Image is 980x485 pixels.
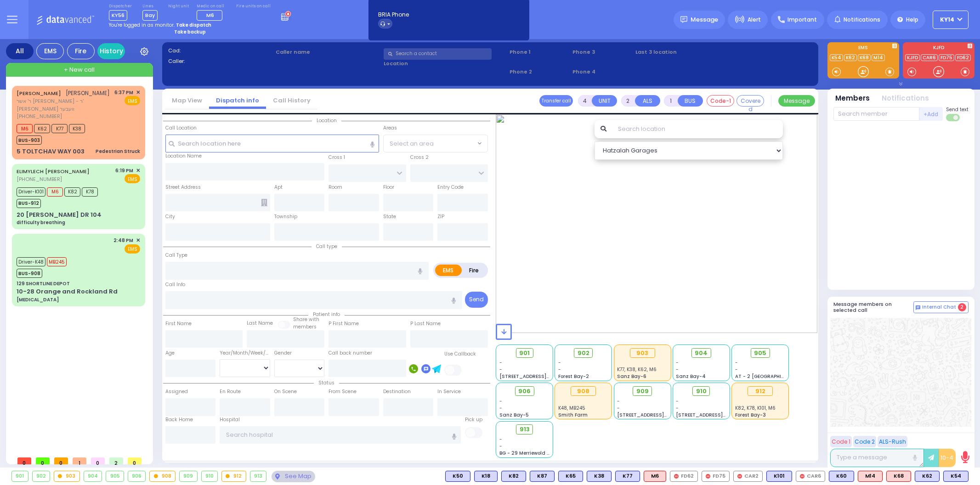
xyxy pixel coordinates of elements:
[66,89,110,97] span: [PERSON_NAME]
[437,388,461,395] label: In Service
[165,124,197,132] label: Call Location
[612,120,782,138] input: Search location
[209,96,266,105] a: Dispatch info
[733,471,763,482] div: CAR2
[499,436,502,443] span: -
[293,323,317,330] span: members
[180,471,197,481] div: 909
[125,174,140,183] span: EMS
[36,14,97,25] img: Logo
[17,269,42,278] span: BUS-908
[558,471,583,482] div: BLS
[796,471,825,482] div: CAR6
[220,350,270,357] div: Year/Month/Week/Day
[787,16,817,24] span: Important
[499,359,502,366] span: -
[96,148,140,155] div: Pedestrian Struck
[499,398,502,405] span: -
[128,471,146,481] div: 906
[64,65,95,74] span: + New call
[383,213,396,220] label: State
[735,405,776,412] span: K82, K78, K101, M6
[921,54,938,61] a: CAR6
[17,287,118,296] div: 10-28 Orange and Rockland Rd
[830,54,843,61] a: K54
[499,405,502,412] span: -
[510,48,569,56] span: Phone 1
[17,135,42,145] span: BUS-903
[617,405,620,412] span: -
[383,124,397,132] label: Areas
[17,280,70,287] div: 129 SHORTLINE DEPOT
[202,471,218,481] div: 910
[220,426,461,444] input: Search hospital
[136,167,140,175] span: ✕
[274,213,297,220] label: Township
[499,373,586,380] span: [STREET_ADDRESS][PERSON_NAME]
[858,54,871,61] a: K68
[903,45,974,52] label: KJFD
[36,43,64,59] div: EMS
[312,117,341,124] span: Location
[261,199,267,206] span: Other building occupants
[47,257,67,266] span: MB245
[17,457,31,464] span: 0
[829,471,854,482] div: K60
[615,471,640,482] div: BLS
[539,95,573,107] button: Transfer call
[678,95,703,107] button: BUS
[69,124,85,133] span: K38
[571,386,596,396] div: 908
[827,45,899,52] label: EMS
[882,93,929,104] button: Notifications
[958,303,966,311] span: 2
[384,48,492,60] input: Search a contact
[293,316,319,323] small: Share with
[501,471,526,482] div: K82
[274,388,297,395] label: On Scene
[578,349,589,358] span: 902
[915,471,940,482] div: BLS
[266,96,317,105] a: Call History
[766,471,792,482] div: K101
[91,457,105,464] span: 0
[674,474,679,479] img: red-radio-icon.svg
[830,436,852,447] button: Code 1
[168,57,273,65] label: Caller:
[510,68,569,76] span: Phone 2
[680,16,687,23] img: message.svg
[383,184,394,191] label: Floor
[114,89,133,96] span: 6:37 PM
[329,388,357,395] label: From Scene
[84,471,102,481] div: 904
[445,471,470,482] div: BLS
[247,320,273,327] label: Last Name
[165,388,188,395] label: Assigned
[165,252,187,259] label: Call Type
[844,54,857,61] a: K62
[736,95,764,107] button: Covered
[329,184,342,191] label: Room
[17,175,62,183] span: [PHONE_NUMBER]
[168,4,189,9] label: Night unit
[737,474,742,479] img: red-radio-icon.svg
[617,366,657,373] span: K77, K38, K62, M6
[913,301,969,313] button: Internal Chat 2
[165,416,193,423] label: Back Home
[312,243,342,250] span: Call type
[933,11,969,29] button: KY14
[670,471,698,482] div: FD62
[676,373,706,380] span: Sanz Bay-4
[530,471,555,482] div: BLS
[276,48,380,56] label: Caller name
[644,471,666,482] div: ALS KJ
[33,471,50,481] div: 902
[858,471,883,482] div: M14
[829,471,854,482] div: BLS
[17,187,45,197] span: Driver-K101
[635,95,660,107] button: ALS
[644,471,666,482] div: M6
[390,139,434,148] span: Select an area
[274,350,292,357] label: Gender
[109,4,132,9] label: Dispatcher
